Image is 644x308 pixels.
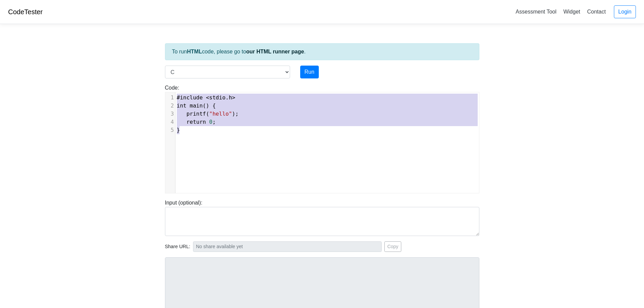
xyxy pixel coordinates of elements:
div: 1 [165,94,175,102]
span: ; [177,119,216,125]
div: 3 [165,110,175,118]
a: Login [614,5,636,18]
a: Assessment Tool [513,6,559,17]
button: Copy [384,241,402,252]
div: 2 [165,102,175,110]
div: Input (optional): [160,199,484,236]
span: main [190,102,203,109]
span: } [177,127,180,133]
div: 4 [165,118,175,126]
strong: HTML [187,49,202,54]
span: return [186,119,206,125]
span: Share URL: [165,243,190,251]
div: 5 [165,126,175,134]
div: To run code, please go to . [165,43,479,60]
div: Code: [160,84,484,193]
button: Run [300,66,319,78]
span: int [177,102,187,109]
span: stdio [209,94,225,101]
a: Widget [560,6,583,17]
span: "hello" [209,111,232,117]
a: our HTML runner page [246,49,304,54]
span: ( ); [177,111,239,117]
span: < [206,94,209,101]
span: 0 [209,119,213,125]
span: #include [177,94,203,101]
span: > [232,94,235,101]
span: h [229,94,232,101]
a: Contact [585,6,609,17]
input: No share available yet [193,241,382,252]
span: . [177,94,236,101]
a: CodeTester [8,8,43,16]
span: () { [177,102,216,109]
span: printf [186,111,206,117]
